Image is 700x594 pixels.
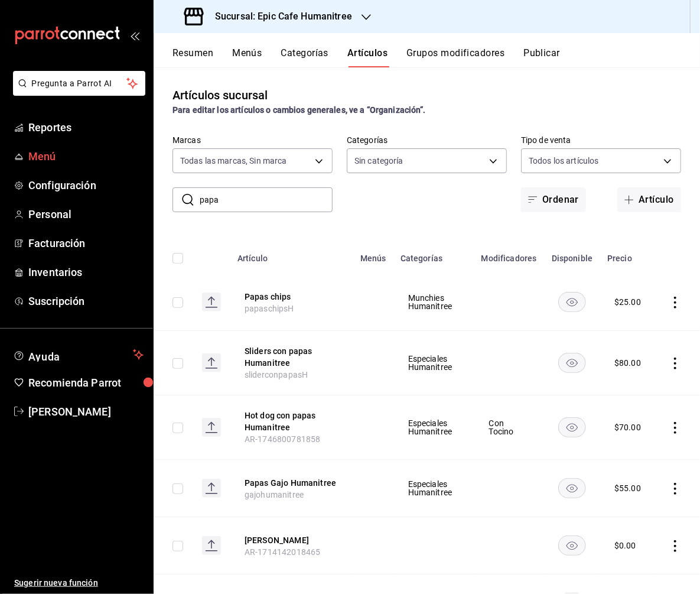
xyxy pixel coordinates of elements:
[13,71,145,96] button: Pregunta a Parrot AI
[669,540,681,552] button: actions
[521,137,681,145] label: Tipo de venta
[172,47,213,67] button: Resumen
[172,47,700,67] div: navigation tabs
[281,47,329,67] button: Categorías
[180,155,287,167] span: Todas las marcas, Sin marca
[32,77,127,90] span: Pregunta a Parrot AI
[28,404,144,420] span: [PERSON_NAME]
[558,292,586,312] button: availability-product
[489,419,529,436] span: Con Tocino
[614,296,641,308] div: $ 25.00
[614,357,641,369] div: $ 80.00
[206,9,352,24] h3: Sucursal: Epic Cafe Humanitree
[232,47,262,67] button: Menús
[245,434,320,444] span: AR-1746800781858
[523,47,560,67] button: Publicar
[521,187,586,212] button: Ordenar
[614,482,641,494] div: $ 55.00
[245,490,304,499] span: gajohumanitree
[28,235,144,251] span: Facturación
[393,236,474,274] th: Categorías
[28,375,144,391] span: Recomienda Parrot
[28,119,144,135] span: Reportes
[614,540,636,551] div: $ 0.00
[130,31,139,40] button: open_drawer_menu
[406,47,504,67] button: Grupos modificadores
[408,419,460,436] span: Especiales Humanitree
[669,358,681,369] button: actions
[347,137,507,145] label: Categorías
[28,206,144,222] span: Personal
[245,370,308,379] span: sliderconpapasH
[614,421,641,433] div: $ 70.00
[28,264,144,280] span: Inventarios
[245,410,339,433] button: edit-product-location
[28,148,144,164] span: Menú
[245,291,339,303] button: edit-product-location
[245,345,339,369] button: edit-product-location
[172,105,426,115] strong: Para editar los artículos o cambios generales, ve a “Organización”.
[28,177,144,193] span: Configuración
[558,478,586,498] button: availability-product
[408,480,460,496] span: Especiales Humanitree
[544,236,600,274] th: Disponible
[408,294,460,310] span: Munchies Humanitree
[474,236,544,274] th: Modificadores
[245,547,320,557] span: AR-1714142018465
[172,86,268,104] div: Artículos sucursal
[200,188,333,212] input: Buscar artículo
[529,155,599,167] span: Todos los artículos
[28,348,128,362] span: Ayuda
[353,236,393,274] th: Menús
[230,236,353,274] th: Artículo
[245,304,294,313] span: papaschipsH
[600,236,655,274] th: Precio
[617,187,681,212] button: Artículo
[8,86,145,98] a: Pregunta a Parrot AI
[669,297,681,309] button: actions
[669,422,681,434] button: actions
[347,47,388,67] button: Artículos
[354,155,403,167] span: Sin categoría
[558,535,586,556] button: availability-product
[558,353,586,373] button: availability-product
[14,577,144,589] span: Sugerir nueva función
[408,355,460,371] span: Especiales Humanitree
[669,483,681,495] button: actions
[245,534,339,546] button: edit-product-location
[558,417,586,437] button: availability-product
[172,137,333,145] label: Marcas
[28,293,144,309] span: Suscripción
[245,477,339,489] button: edit-product-location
